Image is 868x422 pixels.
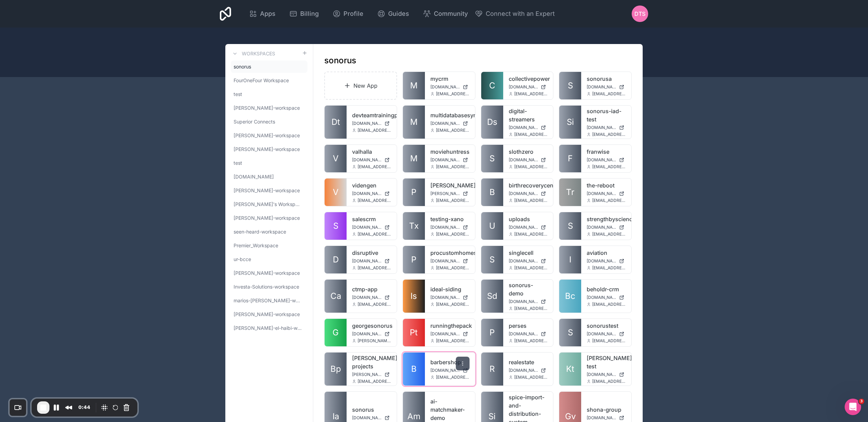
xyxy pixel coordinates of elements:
[231,239,307,252] a: Premier_Workspace
[514,132,548,137] span: [EMAIL_ADDRESS][DOMAIN_NAME]
[434,9,468,19] span: Community
[332,411,339,422] span: Ia
[234,146,300,153] span: [PERSON_NAME]-workspace
[325,280,347,313] a: Ca
[509,125,538,130] span: [DOMAIN_NAME]
[231,129,307,142] a: [PERSON_NAME]-workspace
[352,249,391,257] a: disruptive
[436,198,470,203] span: [EMAIL_ADDRESS][DOMAIN_NAME]
[509,75,548,83] a: collectivepower
[587,249,626,257] a: aviation
[234,77,289,84] span: FourOneFour Workspace
[352,111,391,119] a: devteamtrainingportal
[509,249,548,257] a: singlecell
[559,145,581,172] a: F
[481,145,503,172] a: S
[587,331,626,337] a: [DOMAIN_NAME]
[324,55,356,66] h1: sonorus
[509,157,538,163] span: [DOMAIN_NAME]
[430,111,470,119] a: multidatabasesynctest
[509,368,538,373] span: [DOMAIN_NAME]
[509,191,548,196] a: [DOMAIN_NAME]
[592,379,626,384] span: [EMAIL_ADDRESS][DOMAIN_NAME]
[587,331,616,337] span: [DOMAIN_NAME]
[430,191,470,196] a: [PERSON_NAME][DOMAIN_NAME]
[325,319,347,346] a: G
[231,171,307,183] a: [DOMAIN_NAME]
[430,157,470,163] a: [DOMAIN_NAME]
[489,254,495,265] span: S
[352,295,391,300] a: [DOMAIN_NAME]
[568,80,573,91] span: S
[559,353,581,386] a: Kt
[430,331,470,337] a: [DOMAIN_NAME]
[509,84,538,90] span: [DOMAIN_NAME]
[489,153,495,164] span: S
[566,187,574,198] span: Tr
[325,246,347,273] a: D
[358,265,391,271] span: [EMAIL_ADDRESS][DOMAIN_NAME]
[352,331,382,337] span: [DOMAIN_NAME]
[859,399,864,404] span: 3
[352,258,382,264] span: [DOMAIN_NAME]
[327,6,369,21] a: Profile
[587,125,626,130] a: [DOMAIN_NAME]
[403,280,425,313] a: Is
[514,338,548,344] span: [EMAIL_ADDRESS][DOMAIN_NAME]
[325,106,347,139] a: Dt
[568,153,573,164] span: F
[234,311,300,318] span: [PERSON_NAME]-workspace
[436,231,470,237] span: [EMAIL_ADDRESS][DOMAIN_NAME]
[509,299,538,304] span: [DOMAIN_NAME]
[284,6,324,21] a: Billing
[234,173,274,180] span: [DOMAIN_NAME]
[592,265,626,271] span: [EMAIL_ADDRESS][DOMAIN_NAME]
[587,258,626,264] a: [DOMAIN_NAME]
[231,294,307,307] a: marios-[PERSON_NAME]-workspace
[436,91,470,97] span: [EMAIL_ADDRESS][DOMAIN_NAME]
[352,331,391,337] a: [DOMAIN_NAME]
[234,63,251,70] span: sonorus
[587,295,626,300] a: [DOMAIN_NAME]
[481,212,503,240] a: U
[509,258,538,264] span: [DOMAIN_NAME]
[430,331,460,337] span: [DOMAIN_NAME]
[559,212,581,240] a: S
[509,215,548,223] a: uploads
[587,258,616,264] span: [DOMAIN_NAME]
[231,157,307,169] a: test
[509,281,548,297] a: sonorus-demo
[403,212,425,240] a: Tx
[403,145,425,172] a: M
[352,225,382,230] span: [DOMAIN_NAME]
[407,411,420,422] span: Am
[234,160,242,166] span: test
[352,372,391,377] a: [PERSON_NAME][DOMAIN_NAME]
[488,411,496,422] span: Si
[403,178,425,206] a: P
[569,254,571,265] span: I
[587,75,626,83] a: sonorusa
[352,181,391,190] a: videngen
[430,75,470,83] a: mycrm
[509,225,548,230] a: [DOMAIN_NAME]
[509,84,548,90] a: [DOMAIN_NAME]
[430,358,470,366] a: barbershop
[587,157,626,163] a: [DOMAIN_NAME]
[244,6,281,21] a: Apps
[417,6,473,21] a: Community
[845,399,861,415] iframe: Intercom live chat
[587,157,616,163] span: [DOMAIN_NAME]
[481,106,503,139] a: Ds
[567,117,574,128] span: Si
[514,91,548,97] span: [EMAIL_ADDRESS][DOMAIN_NAME]
[325,178,347,206] a: V
[509,358,548,366] a: realestate
[568,327,573,338] span: S
[352,295,382,300] span: [DOMAIN_NAME]
[242,50,275,57] h3: Workspaces
[330,364,341,375] span: Bp
[559,72,581,99] a: S
[352,215,391,223] a: salescrm
[587,191,616,196] span: [DOMAIN_NAME]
